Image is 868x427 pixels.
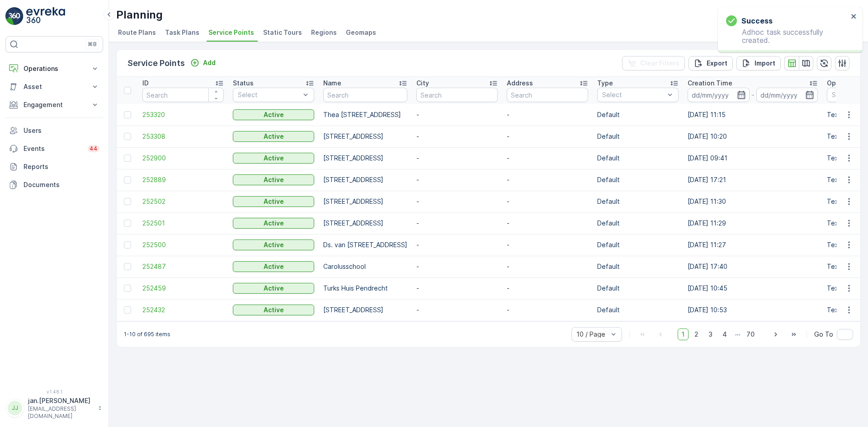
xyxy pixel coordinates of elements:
[502,299,593,321] td: -
[264,305,284,314] p: Active
[124,155,131,162] div: Toggle Row Selected
[26,7,65,25] img: logo_light-DOdMpM7g.png
[683,277,822,299] td: [DATE] 10:45
[142,110,224,119] a: 253320
[124,176,131,183] div: Toggle Row Selected
[124,263,131,270] div: Toggle Row Selected
[124,198,131,205] div: Toggle Row Selected
[5,158,103,176] a: Reports
[502,277,593,299] td: -
[142,132,224,141] a: 253308
[593,126,683,147] td: Default
[142,219,224,228] a: 252501
[24,100,85,109] p: Engagement
[264,132,284,141] p: Active
[90,145,98,152] p: 44
[142,262,224,271] a: 252487
[165,28,199,37] span: Task Plans
[690,328,703,340] span: 2
[678,328,689,340] span: 1
[233,196,314,207] button: Active
[208,28,254,37] span: Service Points
[726,28,848,44] p: Adhoc task successfully created.
[203,58,216,67] p: Add
[5,96,103,114] button: Engagement
[851,13,857,21] button: close
[412,277,502,299] td: -
[412,234,502,256] td: -
[502,104,593,126] td: -
[142,284,224,293] a: 252459
[5,176,103,194] a: Documents
[502,212,593,234] td: -
[264,110,284,119] p: Active
[683,212,822,234] td: [DATE] 11:29
[507,79,533,88] p: Address
[742,328,759,340] span: 70
[5,140,103,158] a: Events44
[5,60,103,78] button: Operations
[640,59,679,68] p: Clear Filters
[264,262,284,271] p: Active
[502,147,593,169] td: -
[5,78,103,96] button: Asset
[264,154,284,163] p: Active
[683,256,822,277] td: [DATE] 17:40
[593,212,683,234] td: Default
[683,104,822,126] td: [DATE] 11:15
[233,153,314,164] button: Active
[233,305,314,315] button: Active
[124,331,170,338] p: 1-10 of 695 items
[736,56,781,70] button: Import
[5,396,103,420] button: JJjan.[PERSON_NAME][EMAIL_ADDRESS][DOMAIN_NAME]
[5,7,24,25] img: logo
[233,218,314,229] button: Active
[688,79,732,88] p: Creation Time
[264,197,284,206] p: Active
[24,82,85,91] p: Asset
[688,88,750,102] input: dd/mm/yyyy
[319,191,412,212] td: [STREET_ADDRESS]
[593,191,683,212] td: Default
[28,405,93,420] p: [EMAIL_ADDRESS][DOMAIN_NAME]
[593,256,683,277] td: Default
[502,234,593,256] td: -
[24,162,99,171] p: Reports
[142,197,224,206] a: 252502
[741,15,773,26] h3: Success
[593,277,683,299] td: Default
[756,88,818,102] input: dd/mm/yyyy
[735,328,741,340] p: ...
[597,79,613,88] p: Type
[124,220,131,227] div: Toggle Row Selected
[233,131,314,142] button: Active
[142,175,224,184] span: 252889
[24,64,85,73] p: Operations
[319,104,412,126] td: Thea [STREET_ADDRESS]
[264,284,284,293] p: Active
[412,212,502,234] td: -
[142,79,149,88] p: ID
[5,122,103,140] a: Users
[142,305,224,314] a: 252432
[412,256,502,277] td: -
[127,57,185,70] p: Service Points
[311,28,337,37] span: Regions
[142,154,224,163] a: 252900
[142,88,224,102] input: Search
[233,79,254,88] p: Status
[683,234,822,256] td: [DATE] 11:27
[593,234,683,256] td: Default
[28,396,93,405] p: jan.[PERSON_NAME]
[502,191,593,212] td: -
[264,240,284,249] p: Active
[319,277,412,299] td: Turks Huis Pendrecht
[507,88,588,102] input: Search
[827,79,862,88] p: Operations
[593,169,683,191] td: Default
